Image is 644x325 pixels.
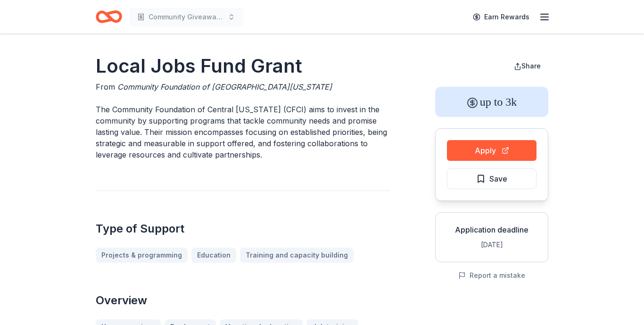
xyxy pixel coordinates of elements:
[240,248,354,263] a: Training and capacity building
[130,8,243,26] button: Community Giveaway Day
[467,8,535,25] a: Earn Rewards
[96,81,390,92] div: From
[443,239,540,250] div: [DATE]
[506,57,548,75] button: Share
[149,11,224,23] span: Community Giveaway Day
[96,248,188,263] a: Projects & programming
[96,293,390,308] h2: Overview
[96,6,122,28] a: Home
[96,104,390,160] p: The Community Foundation of Central [US_STATE] (CFCI) aims to invest in the community by supporti...
[96,221,390,236] h2: Type of Support
[117,82,332,92] span: Community Foundation of [GEOGRAPHIC_DATA][US_STATE]
[443,224,540,235] div: Application deadline
[447,168,537,189] button: Save
[447,140,537,161] button: Apply
[489,173,507,185] span: Save
[191,248,236,263] a: Education
[458,270,525,281] button: Report a mistake
[96,53,390,79] h1: Local Jobs Fund Grant
[435,87,548,117] div: up to 3k
[521,62,541,70] span: Share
